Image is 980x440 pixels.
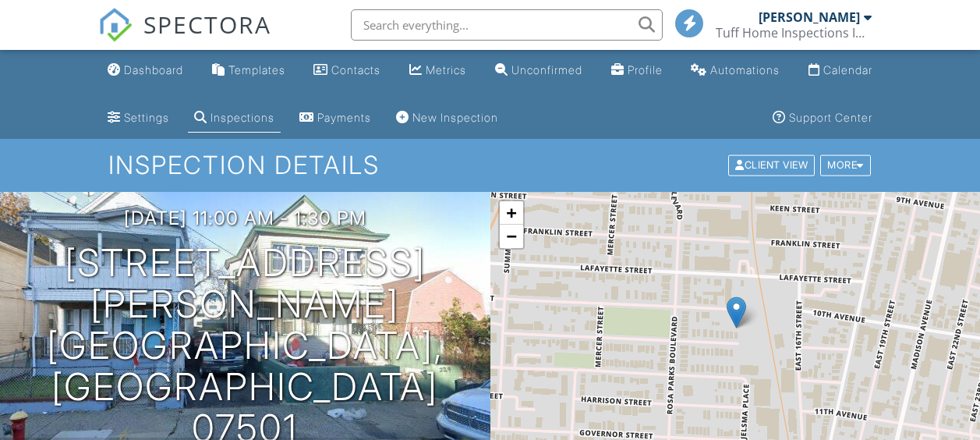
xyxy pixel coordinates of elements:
input: Search everything... [351,9,663,41]
a: Payments [293,104,377,133]
a: Dashboard [101,56,189,85]
a: Calendar [802,56,879,85]
a: SPECTORA [98,21,271,54]
div: [PERSON_NAME] [759,9,860,25]
a: Contacts [307,56,387,85]
div: Templates [228,63,285,76]
a: Templates [206,56,292,85]
a: New Inspection [390,104,504,133]
div: Contacts [331,63,380,76]
div: Support Center [789,111,872,124]
div: Metrics [426,63,466,76]
div: Client View [728,155,815,176]
div: Profile [628,63,663,76]
div: Payments [317,111,371,124]
div: Automations [710,63,780,76]
div: Settings [124,111,169,124]
a: Zoom in [500,201,523,225]
div: Tuff Home Inspections Inc. [716,25,872,41]
img: The Best Home Inspection Software - Spectora [98,8,133,42]
a: Support Center [766,104,879,133]
h3: [DATE] 11:00 am - 1:30 pm [124,208,366,229]
a: Inspections [188,104,281,133]
a: Zoom out [500,225,523,248]
a: Settings [101,104,175,133]
div: Unconfirmed [511,63,582,76]
a: Company Profile [605,56,669,85]
a: Unconfirmed [489,56,589,85]
a: Metrics [403,56,472,85]
div: Calendar [823,63,872,76]
a: Automations (Basic) [685,56,786,85]
a: Client View [727,158,819,170]
div: More [820,155,871,176]
h1: Inspection Details [108,151,872,179]
div: New Inspection [412,111,498,124]
div: Dashboard [124,63,183,76]
div: Inspections [211,111,274,124]
span: SPECTORA [143,8,271,41]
